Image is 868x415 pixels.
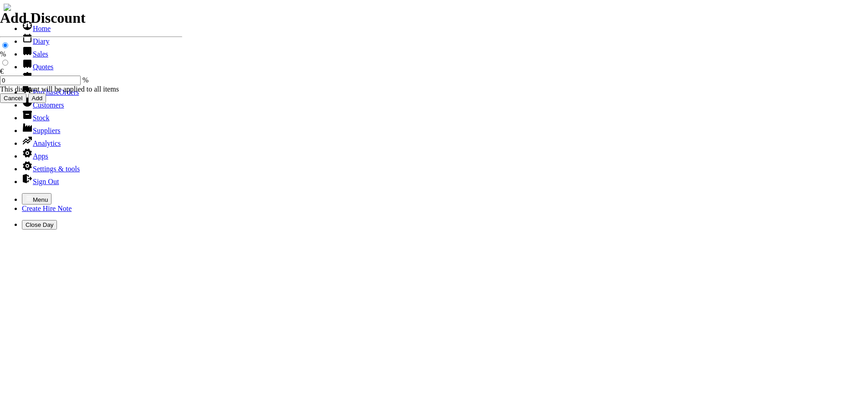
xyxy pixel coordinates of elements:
li: Sales [22,46,864,58]
li: Stock [22,109,864,122]
input: % [2,42,8,48]
a: Suppliers [22,127,60,134]
a: Create Hire Note [22,205,72,212]
a: Apps [22,152,48,160]
a: Settings & tools [22,165,80,173]
li: Suppliers [22,122,864,135]
a: Stock [22,114,49,122]
button: Menu [22,193,51,205]
button: Close Day [22,220,57,230]
input: € [2,60,8,66]
li: Hire Notes [22,71,864,84]
input: Add [28,93,46,103]
a: Sign Out [22,178,59,185]
span: % [82,76,88,84]
a: Analytics [22,139,61,147]
a: Customers [22,101,64,109]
